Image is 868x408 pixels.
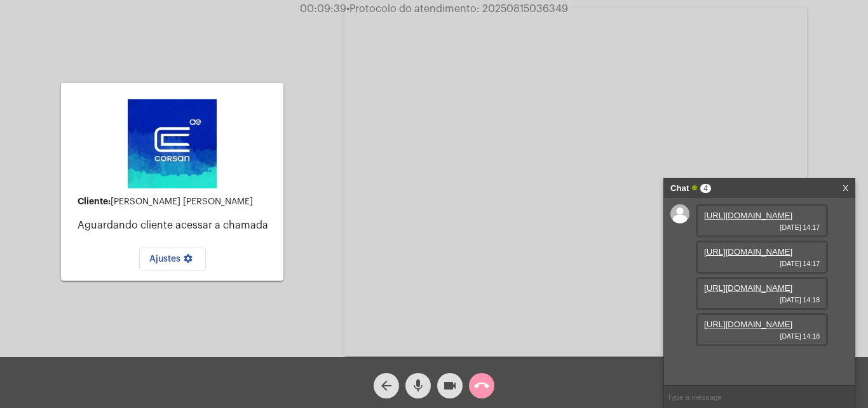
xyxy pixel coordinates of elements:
[704,283,792,293] a: [URL][DOMAIN_NAME]
[379,378,394,393] mat-icon: arrow_back
[704,332,820,340] span: [DATE] 14:18
[139,248,206,271] button: Ajustes
[474,378,489,393] mat-icon: call_end
[78,197,273,207] div: [PERSON_NAME] [PERSON_NAME]
[346,4,568,14] span: Protocolo do atendimento: 20250815036349
[704,320,792,329] a: [URL][DOMAIN_NAME]
[410,378,426,393] mat-icon: mic
[78,220,273,231] p: Aguardando cliente acessar a chamada
[692,185,697,190] span: Online
[346,4,349,14] span: •
[128,99,217,188] img: d4669ae0-8c07-2337-4f67-34b0df7f5ae4.jpeg
[78,197,111,206] strong: Cliente:
[704,296,820,304] span: [DATE] 14:18
[704,247,792,257] a: [URL][DOMAIN_NAME]
[843,179,848,198] a: X
[700,184,711,193] span: 4
[704,211,792,220] a: [URL][DOMAIN_NAME]
[670,179,689,198] strong: Chat
[180,253,196,269] mat-icon: settings
[149,255,196,264] span: Ajustes
[704,260,820,267] span: [DATE] 14:17
[442,378,458,393] mat-icon: videocam
[664,386,855,408] input: Type a message
[300,4,346,14] span: 00:09:39
[704,223,820,231] span: [DATE] 14:17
